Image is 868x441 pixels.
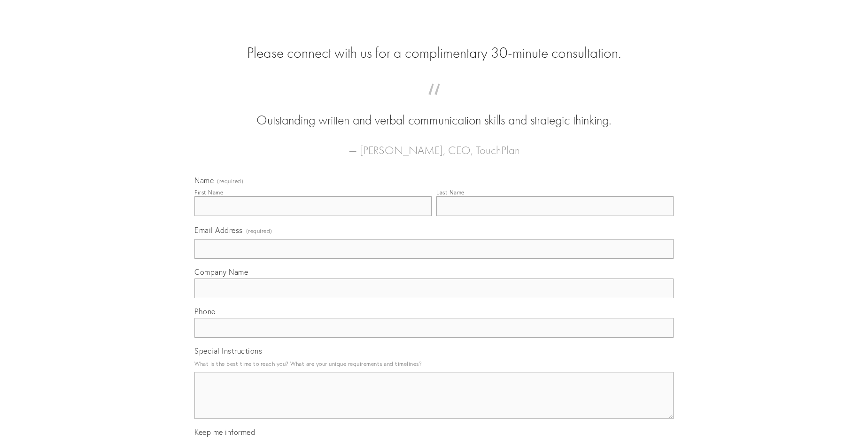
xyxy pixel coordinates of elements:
div: First Name [194,189,223,196]
span: Email Address [194,225,243,235]
span: Phone [194,307,216,316]
figcaption: — [PERSON_NAME], CEO, TouchPlan [209,130,659,160]
span: Special Instructions [194,346,262,356]
div: Last Name [436,189,465,196]
span: (required) [217,178,243,184]
blockquote: Outstanding written and verbal communication skills and strategic thinking. [209,93,659,130]
span: Name [194,176,214,185]
span: “ [209,93,659,111]
h2: Please connect with us for a complimentary 30-minute consultation. [194,44,674,62]
span: (required) [246,224,272,237]
span: Keep me informed [194,427,255,437]
p: What is the best time to reach you? What are your unique requirements and timelines? [194,357,674,370]
span: Company Name [194,267,248,277]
